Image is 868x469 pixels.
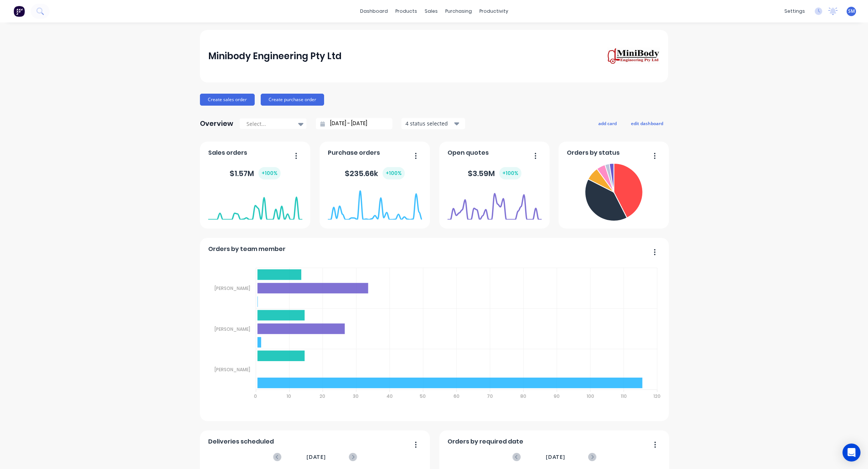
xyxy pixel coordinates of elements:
a: dashboard [356,6,392,17]
div: Open Intercom Messenger [842,444,860,462]
span: Orders by status [567,148,620,157]
button: edit dashboard [626,118,668,128]
tspan: 90 [554,393,560,399]
div: productivity [476,6,512,17]
img: Factory [14,6,25,17]
div: $ 235.66k [345,167,405,179]
tspan: [PERSON_NAME] [215,366,250,373]
span: Sales orders [208,148,247,157]
tspan: 120 [653,393,661,399]
tspan: 70 [487,393,493,399]
div: + 100 % [383,167,405,179]
div: purchasing [442,6,476,17]
button: add card [593,118,622,128]
button: 4 status selected [401,118,465,129]
span: Deliveries scheduled [208,437,274,446]
tspan: 30 [353,393,359,399]
span: Orders by team member [208,245,285,254]
span: Purchase orders [328,148,380,157]
div: Minibody Engineering Pty Ltd [208,49,342,64]
div: $ 3.59M [468,167,521,179]
img: Minibody Engineering Pty Ltd [607,48,660,65]
div: + 100 % [499,167,521,179]
button: Create purchase order [261,94,324,106]
tspan: 0 [254,393,257,399]
div: $ 1.57M [230,167,281,179]
div: 4 status selected [405,119,453,127]
tspan: 40 [386,393,392,399]
tspan: 60 [453,393,459,399]
tspan: 20 [320,393,325,399]
span: SM [848,8,855,15]
div: products [392,6,421,17]
div: Overview [200,116,233,131]
div: + 100 % [258,167,281,179]
button: Create sales order [200,94,255,106]
tspan: 80 [520,393,526,399]
span: [DATE] [306,453,326,461]
div: settings [781,6,809,17]
tspan: 100 [586,393,594,399]
tspan: [PERSON_NAME] [215,326,250,332]
tspan: 10 [287,393,291,399]
span: Orders by required date [448,437,523,446]
tspan: [PERSON_NAME] [215,285,250,291]
tspan: 50 [420,393,426,399]
tspan: 110 [620,393,626,399]
span: [DATE] [546,453,565,461]
div: sales [421,6,442,17]
span: Open quotes [448,148,489,157]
